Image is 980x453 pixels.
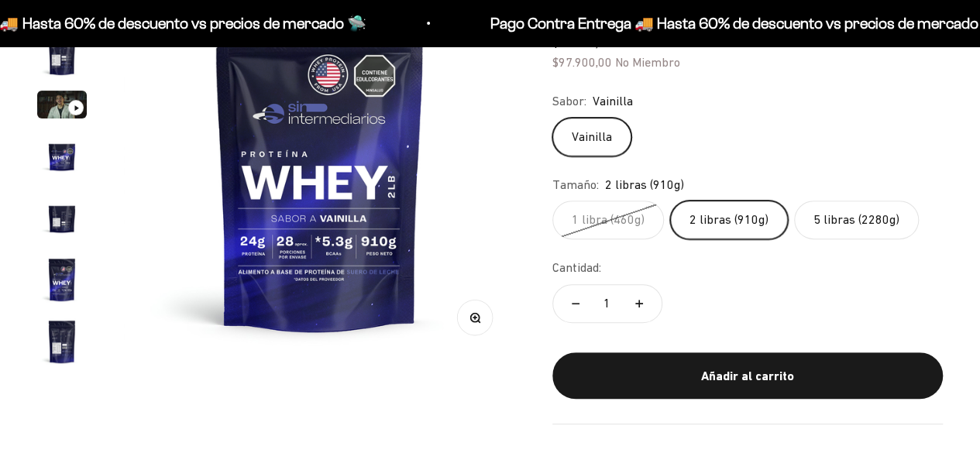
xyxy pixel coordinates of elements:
span: $97.900,00 [552,55,612,69]
button: Ir al artículo 3 [37,91,87,123]
legend: Sabor: [552,91,586,112]
span: 2 libras (910g) [605,175,684,195]
img: Proteína Whey - Vainilla [37,29,87,78]
span: Miembro [615,36,663,50]
label: Cantidad: [552,258,601,278]
span: No Miembro [615,55,680,69]
img: Proteína Whey - Vainilla [37,255,87,304]
button: Reducir cantidad [553,285,598,322]
img: Proteína Whey - Vainilla [37,193,87,242]
img: Proteína Whey - Vainilla [37,317,87,366]
span: $89.000,00 [552,36,612,50]
div: Añadir al carrito [583,366,912,386]
img: Proteína Whey - Vainilla [37,131,87,180]
button: Ir al artículo 5 [37,193,87,247]
legend: Tamaño: [552,175,599,195]
button: Ir al artículo 2 [37,29,87,83]
button: Ir al artículo 6 [37,255,87,309]
span: Vainilla [593,91,633,112]
button: Añadir al carrito [552,352,943,399]
button: Ir al artículo 7 [37,317,87,371]
button: Ir al artículo 4 [37,131,87,185]
button: Aumentar cantidad [617,285,662,322]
